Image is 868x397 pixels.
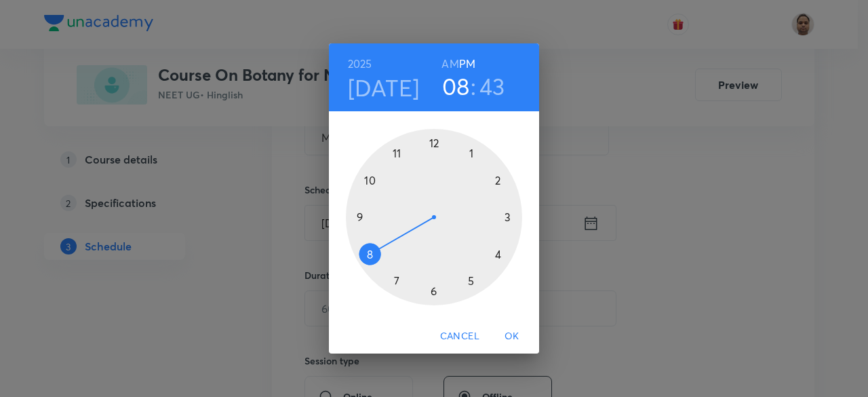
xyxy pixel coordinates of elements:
button: [DATE] [348,73,420,102]
button: 2025 [348,54,372,73]
span: Cancel [440,328,479,345]
span: OK [496,328,528,345]
button: OK [490,324,534,349]
h3: : [471,72,476,100]
button: PM [459,54,475,73]
button: 43 [479,72,505,100]
button: Cancel [435,324,485,349]
button: AM [441,54,458,73]
button: 08 [442,72,470,100]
